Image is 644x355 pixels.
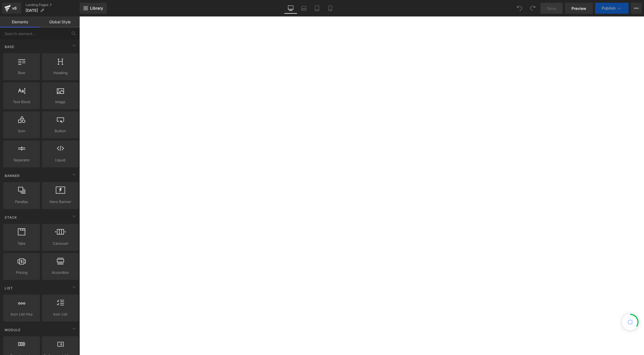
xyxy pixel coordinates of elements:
span: Stack [4,215,18,220]
span: Text Block [5,99,38,105]
span: Liquid [44,157,77,163]
span: Preview [571,5,586,11]
span: Separator [5,157,38,163]
span: Library [90,6,103,11]
span: Save [547,5,556,11]
span: Hero Banner [44,199,77,205]
span: Icon List [44,311,77,317]
span: Carousel [44,241,77,246]
a: Global Style [40,16,80,27]
div: v6 [11,5,18,12]
span: Accordion [44,270,77,275]
span: Heading [44,70,77,76]
span: Publish [602,6,615,10]
a: New Library [80,3,107,14]
button: More [631,3,642,14]
span: Row [5,70,38,76]
button: Publish [595,3,629,14]
span: Module [4,327,21,333]
span: Tabs [5,241,38,246]
span: Pricing [5,270,38,275]
a: Preview [565,3,593,14]
button: Undo [514,3,525,14]
span: [DATE] [26,8,38,13]
a: Desktop [284,3,297,14]
span: Banner [4,173,20,178]
span: Parallax [5,199,38,205]
a: Laptop [297,3,310,14]
span: Image [44,99,77,105]
a: Tablet [310,3,324,14]
button: Redo [527,3,538,14]
span: Icon [5,128,38,134]
a: v6 [2,3,21,14]
span: Base [4,44,15,49]
span: Button [44,128,77,134]
span: List [4,286,13,291]
span: Icon List Hoz [5,311,38,317]
a: Landing Pages [26,3,80,7]
a: Mobile [324,3,337,14]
